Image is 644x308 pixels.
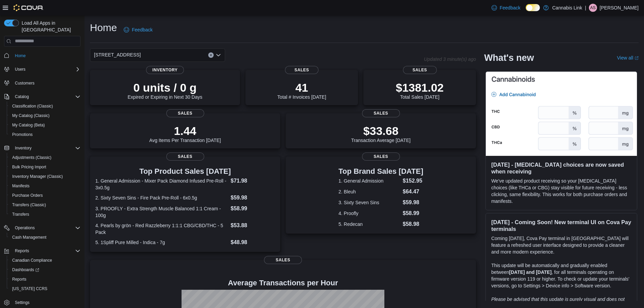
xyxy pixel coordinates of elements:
span: Reports [9,275,80,283]
a: Cash Management [9,233,49,241]
span: [US_STATE] CCRS [12,286,47,291]
h3: [DATE] - Coming Soon! New terminal UI on Cova Pay terminals [491,219,631,232]
span: Canadian Compliance [9,256,80,264]
span: Customers [15,80,34,86]
button: Users [1,65,83,74]
span: Sales [362,152,400,161]
dt: 2. Sixty Seven Sins - Fire Pack Pre-Roll - 6x0.5g [95,194,228,201]
dd: $48.98 [231,238,275,246]
dt: 5. Redecan [338,221,400,228]
span: Operations [15,225,35,231]
p: 1.44 [149,124,221,138]
button: Inventory [12,144,34,152]
span: Dashboards [12,267,39,273]
span: Operations [12,224,80,232]
p: Updated 3 minute(s) ago [424,56,476,62]
a: View allExternal link [617,55,639,61]
a: Classification (Classic) [9,102,56,110]
span: Users [15,67,25,72]
span: Sales [166,152,204,161]
dt: 3. Sixty Seven Sins [338,199,400,206]
span: Adjustments (Classic) [12,155,51,160]
button: Transfers (Classic) [7,200,83,210]
span: Adjustments (Classic) [9,153,80,162]
button: Manifests [7,181,83,191]
a: Canadian Compliance [9,256,55,264]
button: Reports [1,246,83,256]
span: Load All Apps in [GEOGRAPHIC_DATA] [19,20,80,33]
span: Cash Management [12,235,46,240]
span: Manifests [9,182,80,190]
h3: Top Brand Sales [DATE] [338,167,423,175]
button: Reports [12,247,32,255]
p: 0 units / 0 g [128,81,202,94]
button: Settings [1,298,83,307]
dd: $53.88 [231,221,275,230]
input: Dark Mode [526,4,540,11]
a: My Catalog (Classic) [9,112,52,120]
div: Transaction Average [DATE] [351,124,411,143]
span: Promotions [9,131,80,139]
a: Home [12,52,28,60]
button: Inventory [1,143,83,153]
svg: External link [635,56,639,60]
button: Operations [1,223,83,233]
a: Feedback [489,1,523,15]
span: Reports [15,248,29,254]
span: Customers [12,79,80,87]
button: Reports [7,275,83,284]
span: Classification (Classic) [9,102,80,110]
span: Canadian Compliance [12,258,52,263]
span: Inventory Manager (Classic) [12,174,63,179]
div: Total Sales [DATE] [396,81,444,100]
span: Bulk Pricing Import [12,164,46,170]
button: Customers [1,78,83,88]
span: Sales [264,256,302,264]
a: Dashboards [9,266,42,274]
dd: $152.95 [403,177,423,185]
a: Reports [9,275,29,283]
span: Purchase Orders [9,191,80,199]
dt: 4. Proofly [338,210,400,217]
span: Inventory [12,144,80,152]
button: Clear input [208,52,214,58]
button: Cash Management [7,233,83,242]
p: $33.68 [351,124,411,138]
span: Transfers (Classic) [12,202,46,208]
span: Cash Management [9,233,80,241]
span: Sales [285,66,319,74]
div: Expired or Expiring in Next 30 Days [128,81,202,100]
strong: [DATE] and [DATE] [509,269,551,275]
button: Bulk Pricing Import [7,162,83,172]
span: Feedback [132,26,152,33]
span: Users [12,65,80,73]
span: Sales [403,66,437,74]
button: Home [1,51,83,61]
a: Inventory Manager (Classic) [9,172,66,181]
p: We've updated product receiving so your [MEDICAL_DATA] choices (like THCa or CBG) stay visible fo... [491,177,631,205]
p: | [585,4,586,12]
button: Transfers [7,210,83,219]
button: Canadian Compliance [7,256,83,265]
span: Promotions [12,132,33,137]
span: Transfers [12,212,29,217]
a: Purchase Orders [9,191,46,199]
span: My Catalog (Beta) [9,121,80,129]
button: My Catalog (Classic) [7,111,83,120]
span: Sales [166,109,204,117]
div: Andrew Stewart [589,4,597,12]
span: Bulk Pricing Import [9,163,80,171]
a: Dashboards [7,265,83,275]
span: Home [12,51,80,60]
a: Feedback [121,23,155,37]
p: Coming [DATE], Cova Pay terminal in [GEOGRAPHIC_DATA] will feature a refreshed user interface des... [491,235,631,255]
a: Customers [12,79,37,87]
span: Inventory [15,145,31,151]
h4: Average Transactions per Hour [95,279,471,287]
button: Users [12,65,28,73]
span: Inventory [146,66,184,74]
dt: 3. PROOFLY - Extra Strength Muscle Balanced 1:1 Cream - 100g [95,205,228,219]
dd: $64.47 [403,188,423,196]
p: $1381.02 [396,81,444,94]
